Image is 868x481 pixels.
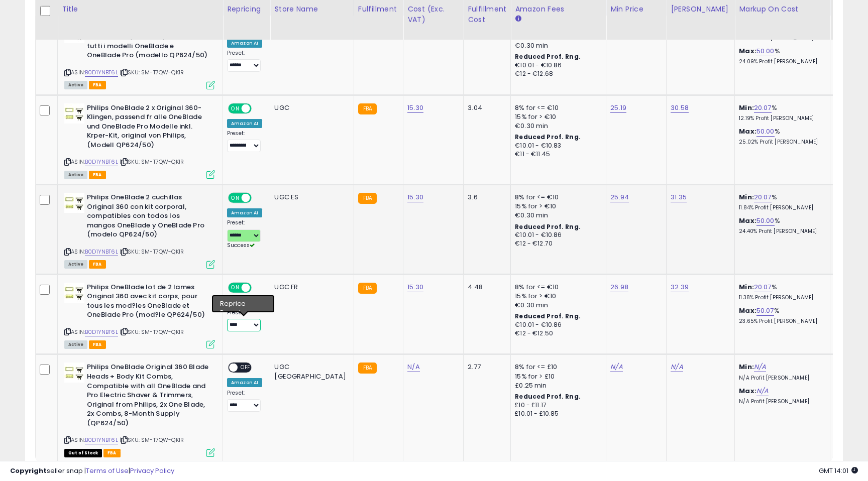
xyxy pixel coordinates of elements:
img: 41y2jebx1PL._SL40_.jpg [64,193,84,213]
a: N/A [671,362,683,372]
div: % [739,47,822,65]
div: €0.30 min [515,211,598,220]
b: Reduced Prof. Rng. [515,222,581,231]
div: £0.25 min [515,381,598,390]
span: OFF [238,364,254,372]
img: 41ajxVLH46L._SL40_.jpg [64,363,84,383]
strong: Copyright [10,466,47,475]
span: 2025-08-14 14:01 GMT [819,466,858,475]
a: 20.07 [754,282,772,292]
small: FBA [358,283,377,294]
b: Max: [739,46,756,56]
div: €0.30 min [515,122,598,131]
b: Min: [739,362,754,372]
div: Preset: [227,309,262,332]
a: B0D1YNBT6L [85,328,118,336]
p: 12.19% Profit [PERSON_NAME] [739,115,822,122]
div: Preset: [227,390,262,412]
span: All listings currently available for purchase on Amazon [64,260,87,269]
p: 11.38% Profit [PERSON_NAME] [739,294,822,301]
div: 3.6 [468,193,503,202]
div: €10.01 - €10.86 [515,321,598,329]
span: | SKU: SM-T7QW-QK1R [120,68,184,76]
small: FBA [358,363,377,374]
b: Philips OneBlade 2 cuchillas Original 360 con kit corporal, compatibles con todos los mangos OneB... [87,193,209,242]
span: FBA [89,340,106,349]
span: FBA [89,260,106,269]
div: 3.04 [468,103,503,112]
img: 41C6O6NjVqL._SL40_.jpg [64,283,84,303]
div: ASIN: [64,103,215,178]
span: | SKU: SM-T7QW-QK1R [120,328,184,336]
a: B0D1YNBT6L [85,436,118,444]
a: Terms of Use [86,466,129,475]
b: Reduced Prof. Rng. [515,52,581,61]
span: ON [229,194,242,202]
span: All listings currently available for purchase on Amazon [64,340,87,349]
div: Min Price [610,4,662,14]
b: Max: [739,306,756,315]
b: Reduced Prof. Rng. [515,312,581,320]
div: €0.30 min [515,301,598,310]
div: 8% for <= €10 [515,193,598,202]
span: FBA [89,81,106,89]
b: Philips OneBlade 2 lame Original 360 con body kit, compatibili con tutti i modelli OneBlade e One... [87,23,209,63]
small: FBA [358,193,377,204]
div: UGC [GEOGRAPHIC_DATA] [274,363,346,381]
div: Cost (Exc. VAT) [407,4,459,25]
span: | SKU: SM-T7QW-QK1R [120,248,184,256]
div: €12 - €12.70 [515,239,598,248]
b: Philips OneBlade 2 x Original 360-Klingen, passend fr alle OneBlade und OneBlade Pro Modelle inkl... [87,103,209,153]
div: 15% for > €10 [515,112,598,122]
div: ASIN: [64,283,215,348]
div: Preset: [227,50,262,72]
a: 15.30 [407,282,423,292]
a: 15.30 [407,192,423,202]
span: All listings currently available for purchase on Amazon [64,81,87,89]
div: % [739,127,822,146]
p: 24.40% Profit [PERSON_NAME] [739,228,822,235]
div: Amazon Fees [515,4,602,14]
div: % [739,103,822,122]
span: OFF [250,104,266,112]
div: [PERSON_NAME] [671,4,730,14]
small: FBA [358,103,377,114]
b: Reduced Prof. Rng. [515,133,581,141]
a: Privacy Policy [130,466,174,475]
p: 23.65% Profit [PERSON_NAME] [739,318,822,325]
div: Preset: [227,219,262,249]
div: % [739,283,822,301]
a: 20.07 [754,103,772,113]
img: 41y2jebx1PL._SL40_.jpg [64,103,84,124]
a: 25.94 [610,192,629,202]
b: Min: [739,282,754,292]
span: All listings currently available for purchase on Amazon [64,171,87,179]
a: 31.35 [671,192,687,202]
a: 32.39 [671,282,689,292]
div: Fulfillment [358,4,399,14]
div: €11 - €11.45 [515,150,598,159]
div: 2.77 [468,363,503,372]
a: N/A [754,362,766,372]
div: UGC [274,103,346,112]
div: % [739,216,822,235]
span: OFF [250,283,266,292]
div: €12 - €12.68 [515,70,598,78]
span: ON [229,104,242,112]
b: Reduced Prof. Rng. [515,392,581,401]
div: ASIN: [64,193,215,267]
div: Amazon AI [227,119,262,128]
a: 26.98 [610,282,628,292]
a: B0D1YNBT6L [85,68,118,77]
span: OFF [250,194,266,202]
div: Amazon AI [227,378,262,387]
a: N/A [610,362,622,372]
span: FBA [89,171,106,179]
div: Preset: [227,130,262,153]
a: N/A [407,362,419,372]
div: €10.01 - €10.86 [515,231,598,239]
a: 50.07 [756,306,774,316]
a: 30.58 [671,103,689,113]
b: Philips OneBlade lot de 2 lames Original 360 avec kit corps, pour tous les mod?les OneBlade et On... [87,283,209,322]
a: 50.00 [756,127,775,137]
